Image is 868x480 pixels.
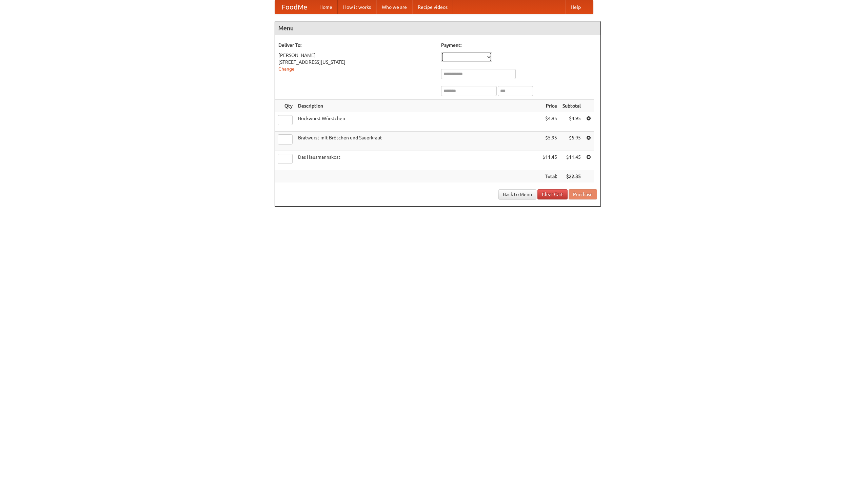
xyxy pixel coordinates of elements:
[540,151,560,170] td: $11.45
[560,151,584,170] td: $11.45
[295,112,540,132] td: Bockwurst Würstchen
[295,100,540,112] th: Description
[295,132,540,151] td: Bratwurst mit Brötchen und Sauerkraut
[565,0,586,14] a: Help
[540,100,560,112] th: Price
[412,0,453,14] a: Recipe videos
[560,100,584,112] th: Subtotal
[540,132,560,151] td: $5.95
[560,170,584,183] th: $22.35
[441,42,597,49] h5: Payment:
[278,66,295,72] a: Change
[314,0,338,14] a: Home
[278,42,434,49] h5: Deliver To:
[560,112,584,132] td: $4.95
[540,170,560,183] th: Total:
[498,189,536,199] a: Back to Menu
[338,0,376,14] a: How it works
[295,151,540,170] td: Das Hausmannskost
[537,189,568,199] a: Clear Cart
[275,21,600,35] h4: Menu
[540,112,560,132] td: $4.95
[275,100,295,112] th: Qty
[569,189,597,199] button: Purchase
[278,52,434,59] div: [PERSON_NAME]
[275,0,314,14] a: FoodMe
[278,59,434,65] div: [STREET_ADDRESS][US_STATE]
[560,132,584,151] td: $5.95
[376,0,412,14] a: Who we are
